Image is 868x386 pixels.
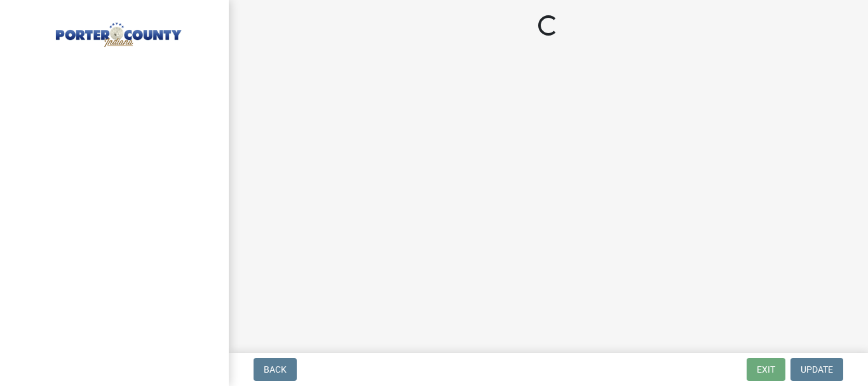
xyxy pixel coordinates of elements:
button: Update [790,358,843,381]
span: Update [801,364,833,375]
button: Exit [747,358,785,381]
span: Back [264,364,287,375]
img: Porter County, Indiana [25,13,208,49]
button: Back [254,358,297,381]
